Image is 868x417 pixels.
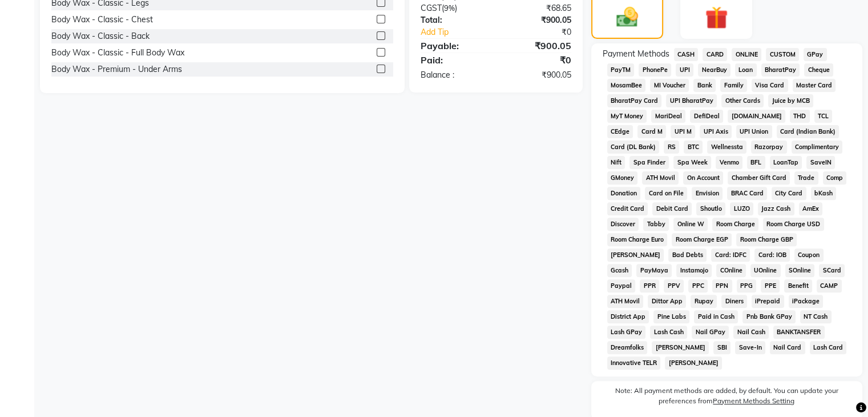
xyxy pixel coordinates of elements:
[607,171,638,185] span: GMoney
[730,202,753,215] span: LUZO
[712,279,732,292] span: PPN
[690,110,723,123] span: DefiDeal
[603,386,851,411] label: Note: All payment methods are added, by default. You can update your preferences from
[752,79,788,92] span: Visa Card
[728,110,785,123] span: [DOMAIN_NAME]
[713,341,730,354] span: SBI
[728,171,790,185] span: Chamber Gift Card
[496,14,580,26] div: ₹900.05
[496,69,580,81] div: ₹900.05
[700,125,732,138] span: UPI Axis
[800,310,831,323] span: NT Cash
[721,94,764,107] span: Other Cards
[645,187,687,200] span: Card on File
[736,233,797,246] span: Room Charge GBP
[636,264,672,277] span: PayMaya
[640,279,659,292] span: PPR
[51,30,150,42] div: Body Wax - Classic - Back
[421,3,442,13] span: CGST
[607,356,661,370] span: Innovative TELR
[735,63,757,77] span: Loan
[672,233,732,246] span: Room Charge EGP
[720,79,747,92] span: Family
[51,63,182,75] div: Body Wax - Premium - Under Arms
[607,202,648,215] span: Credit Card
[727,187,767,200] span: BRAC Card
[688,279,708,292] span: PPC
[653,310,689,323] span: Pine Labs
[412,26,510,38] a: Add Tip
[692,187,722,200] span: Envision
[412,14,496,26] div: Total:
[773,326,825,339] span: BANKTANSFER
[412,2,496,14] div: ( )
[607,310,649,323] span: District App
[444,3,455,13] span: 9%
[639,63,671,77] span: PhonePe
[412,53,496,67] div: Paid:
[742,310,796,323] span: Pnb Bank GPay
[737,279,757,292] span: PPG
[412,69,496,81] div: Balance :
[607,63,635,77] span: PayTM
[683,171,723,185] span: On Account
[732,48,761,61] span: ONLINE
[650,326,687,339] span: Lash Cash
[703,48,727,61] span: CARD
[694,310,738,323] span: Paid in Cash
[811,187,837,200] span: bKash
[664,279,684,292] span: PPV
[716,156,742,169] span: Venmo
[794,171,818,185] span: Trade
[607,341,648,354] span: Dreamfolks
[804,63,833,77] span: Cheque
[772,187,806,200] span: City Card
[607,326,646,339] span: Lash GPay
[666,94,717,107] span: UPI BharatPay
[793,79,836,92] span: Master Card
[607,264,632,277] span: Gcash
[713,396,794,406] label: Payment Methods Setting
[496,53,580,67] div: ₹0
[804,48,827,61] span: GPay
[652,202,692,215] span: Debit Card
[607,187,641,200] span: Donation
[496,2,580,14] div: ₹68.65
[761,63,800,77] span: BharatPay
[676,264,712,277] span: Instamojo
[412,39,496,53] div: Payable:
[607,110,647,123] span: MyT Money
[799,202,823,215] span: AmEx
[607,295,644,308] span: ATH Movil
[698,63,730,77] span: NearBuy
[607,218,639,231] span: Discover
[674,48,699,61] span: CASH
[698,3,735,32] img: _gift.svg
[643,218,669,231] span: Tabby
[785,264,815,277] span: SOnline
[642,171,679,185] span: ATH Movil
[735,341,765,354] span: Save-In
[751,141,787,154] span: Razorpay
[607,79,646,92] span: MosamBee
[814,110,833,123] span: TCL
[51,14,153,26] div: Body Wax - Classic - Chest
[736,125,772,138] span: UPI Union
[673,156,711,169] span: Spa Week
[664,141,679,154] span: RS
[758,202,794,215] span: Jazz Cash
[671,125,695,138] span: UPI M
[823,171,847,185] span: Comp
[607,279,636,292] span: Paypal
[496,39,580,53] div: ₹900.05
[712,218,758,231] span: Room Charge
[763,218,824,231] span: Room Charge USD
[770,156,802,169] span: LoanTap
[817,279,842,292] span: CAMP
[607,233,668,246] span: Room Charge Euro
[637,125,666,138] span: Card M
[51,47,184,59] div: Body Wax - Classic - Full Body Wax
[676,63,693,77] span: UPI
[789,295,823,308] span: iPackage
[648,295,686,308] span: Dittor App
